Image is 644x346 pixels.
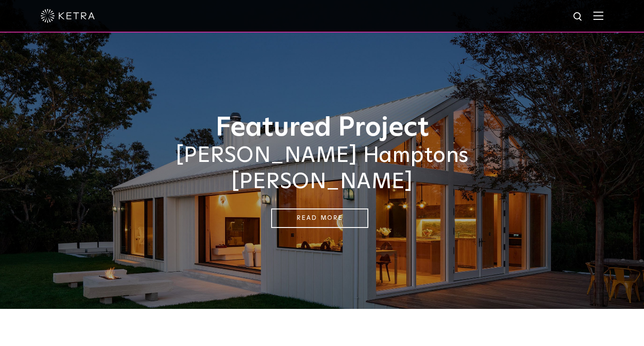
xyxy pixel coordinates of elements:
[593,11,603,20] img: Hamburger%20Nav.svg
[41,9,95,23] img: ketra-logo-2019-white
[96,113,548,143] h1: Featured Project
[573,11,584,23] img: search icon
[271,209,368,228] a: Read More
[96,143,548,195] h2: [PERSON_NAME] Hamptons [PERSON_NAME]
